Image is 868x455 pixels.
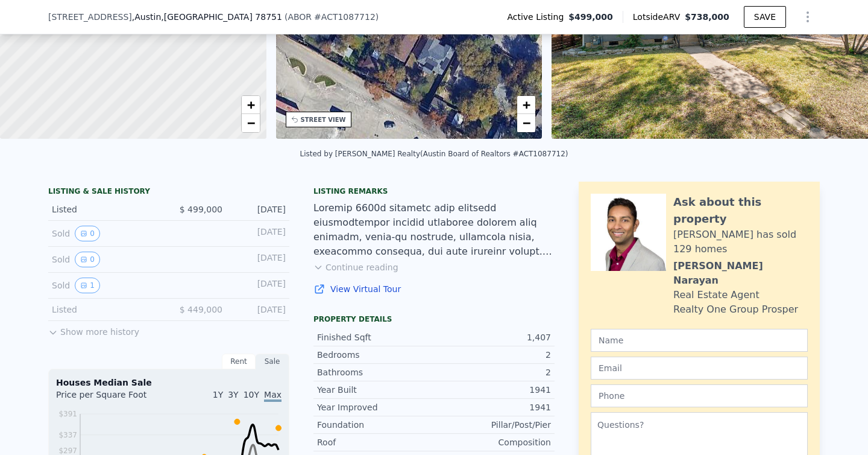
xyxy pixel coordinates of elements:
[685,12,729,22] span: $738,000
[313,314,555,324] div: Property details
[56,389,169,408] div: Price per Square Foot
[314,12,376,22] span: # ACT1087712
[213,390,223,399] span: 1Y
[300,150,568,158] div: Listed by [PERSON_NAME] Realty (Austin Board of Realtors #ACT1087712)
[673,302,798,317] div: Realty One Group Prosper
[434,331,551,343] div: 1,407
[313,186,555,196] div: Listing remarks
[52,278,159,293] div: Sold
[264,390,281,402] span: Max
[52,252,159,267] div: Sold
[591,329,808,352] input: Name
[523,97,530,112] span: +
[517,114,535,132] a: Zoom out
[517,96,535,114] a: Zoom in
[232,226,286,241] div: [DATE]
[288,12,312,22] span: ABOR
[317,436,434,448] div: Roof
[434,419,551,431] div: Pillar/Post/Pier
[56,377,281,389] div: Houses Median Sale
[232,304,286,316] div: [DATE]
[301,115,346,124] div: STREET VIEW
[58,431,77,439] tspan: $337
[232,203,286,215] div: [DATE]
[222,354,256,369] div: Rent
[317,419,434,431] div: Foundation
[247,115,254,130] span: −
[232,278,286,293] div: [DATE]
[256,354,289,369] div: Sale
[58,447,77,455] tspan: $297
[242,114,260,132] a: Zoom out
[180,305,222,314] span: $ 449,000
[591,384,808,407] input: Phone
[285,11,379,23] div: ( )
[232,252,286,267] div: [DATE]
[673,227,808,256] div: [PERSON_NAME] has sold 129 homes
[673,259,808,288] div: [PERSON_NAME] Narayan
[48,186,289,199] div: LISTING & SALE HISTORY
[75,226,100,241] button: View historical data
[228,390,238,399] span: 3Y
[161,12,282,22] span: , [GEOGRAPHIC_DATA] 78751
[434,401,551,413] div: 1941
[52,226,159,241] div: Sold
[48,321,139,338] button: Show more history
[744,6,786,28] button: SAVE
[317,349,434,361] div: Bedrooms
[58,410,77,418] tspan: $391
[507,11,568,23] span: Active Listing
[673,288,759,302] div: Real Estate Agent
[242,96,260,114] a: Zoom in
[52,304,159,316] div: Listed
[434,366,551,378] div: 2
[633,11,685,23] span: Lotside ARV
[132,11,282,23] span: , Austin
[796,5,820,29] button: Show Options
[313,261,398,273] button: Continue reading
[434,384,551,396] div: 1941
[317,384,434,396] div: Year Built
[75,252,100,267] button: View historical data
[317,366,434,378] div: Bathrooms
[244,390,259,399] span: 10Y
[317,401,434,413] div: Year Improved
[568,11,613,23] span: $499,000
[591,357,808,380] input: Email
[434,436,551,448] div: Composition
[434,349,551,361] div: 2
[317,331,434,343] div: Finished Sqft
[75,278,100,293] button: View historical data
[48,11,132,23] span: [STREET_ADDRESS]
[247,97,254,112] span: +
[523,115,530,130] span: −
[673,194,808,227] div: Ask about this property
[180,205,222,214] span: $ 499,000
[52,203,159,215] div: Listed
[313,283,555,295] a: View Virtual Tour
[313,201,555,259] div: Loremip 6600d sitametc adip elitsedd eiusmodtempor incidid utlaboree dolorem aliq enimadm, venia-...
